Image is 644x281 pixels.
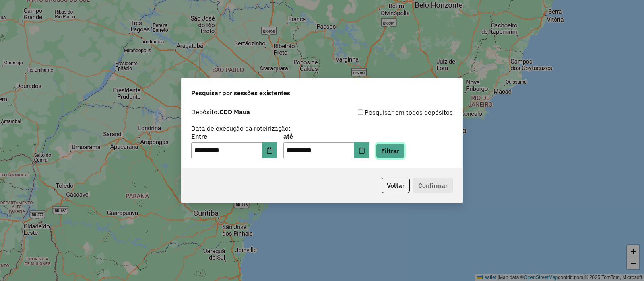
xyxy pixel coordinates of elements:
[191,123,291,133] label: Data de execução da roteirização:
[262,142,277,158] button: Choose Date
[354,142,369,158] button: Choose Date
[191,131,277,141] label: Entre
[322,107,453,117] div: Pesquisar em todos depósitos
[191,88,290,98] span: Pesquisar por sessões existentes
[382,178,410,193] button: Voltar
[376,143,405,158] button: Filtrar
[283,131,369,141] label: até
[219,108,250,116] strong: CDD Maua
[191,107,250,117] label: Depósito:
